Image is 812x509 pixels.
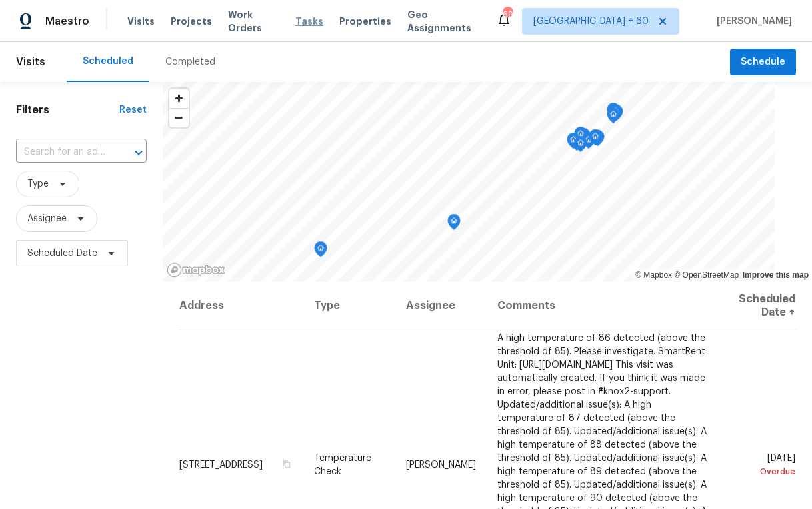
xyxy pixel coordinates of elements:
div: Scheduled [83,55,133,68]
span: Properties [339,15,391,28]
span: Scheduled Date [27,247,97,260]
span: Geo Assignments [407,8,480,35]
span: Schedule [741,54,785,71]
div: Completed [165,55,215,69]
span: Type [27,177,49,191]
span: Tasks [295,17,323,26]
th: Scheduled Date ↑ [720,282,796,330]
span: [GEOGRAPHIC_DATA] + 60 [533,15,649,28]
div: Map marker [609,104,622,125]
button: Zoom out [169,108,189,127]
a: Improve this map [743,270,809,280]
div: Map marker [610,105,623,125]
span: [PERSON_NAME] [406,460,476,469]
th: Address [179,282,303,330]
th: Type [303,282,395,330]
div: Reset [119,103,147,117]
a: OpenStreetMap [674,270,739,280]
th: Assignee [395,282,487,330]
div: Map marker [447,214,461,235]
span: Assignee [27,212,67,225]
h1: Filters [16,103,119,117]
canvas: Map [163,82,775,282]
div: Overdue [731,464,795,478]
span: Visits [16,47,45,77]
button: Zoom in [169,89,189,108]
div: Map marker [607,103,620,123]
span: Work Orders [228,8,279,35]
div: Map marker [589,129,602,150]
span: Projects [171,15,212,28]
div: Map marker [607,107,620,128]
div: Map marker [582,133,595,153]
div: Map marker [574,127,587,147]
span: [PERSON_NAME] [711,15,792,28]
div: Map marker [591,130,605,151]
button: Open [129,143,148,162]
input: Search for an address... [16,142,109,163]
span: Visits [127,15,155,28]
a: Mapbox [635,270,672,280]
span: Temperature Check [314,453,371,476]
div: Map marker [589,129,603,150]
div: Map marker [314,241,327,262]
span: [DATE] [731,453,795,478]
div: Map marker [577,128,591,149]
a: Mapbox homepage [167,262,225,278]
div: Map marker [567,133,580,153]
span: Maestro [45,15,89,28]
span: [STREET_ADDRESS] [179,460,263,469]
div: 693 [503,8,512,21]
th: Comments [487,282,720,330]
div: Map marker [574,136,587,157]
button: Schedule [730,49,796,76]
button: Copy Address [281,458,293,470]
